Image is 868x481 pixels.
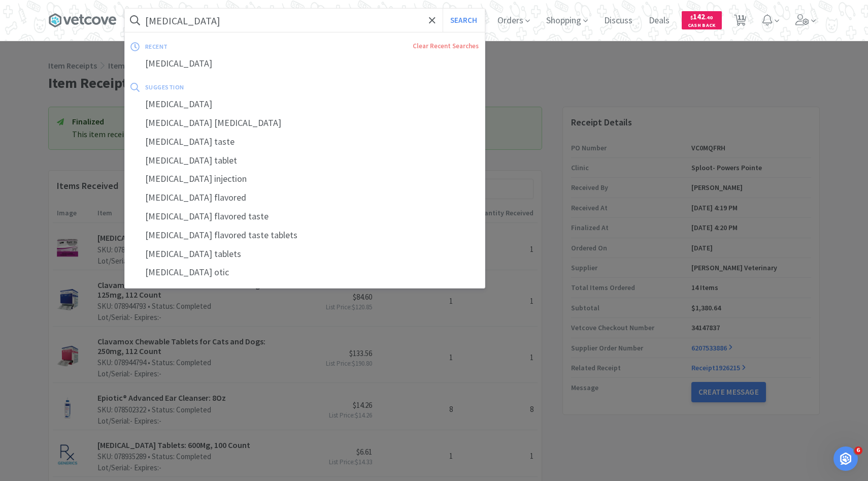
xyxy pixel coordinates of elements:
div: [MEDICAL_DATA] tablet [125,151,485,170]
span: Cash Back [688,23,716,29]
span: $ [690,14,693,21]
a: Deals [645,16,674,25]
div: [MEDICAL_DATA] injection [125,170,485,188]
span: 142 [690,12,713,21]
div: [MEDICAL_DATA] otic [125,263,485,282]
a: Clear Recent Searches [413,42,479,50]
a: $142.40Cash Back [682,7,722,34]
span: 6 [854,446,862,455]
div: [MEDICAL_DATA] flavored taste [125,207,485,226]
div: [MEDICAL_DATA] flavored [125,188,485,207]
div: [MEDICAL_DATA] [125,95,485,114]
div: recent [145,39,290,54]
input: Search by item, sku, manufacturer, ingredient, size... [125,9,485,32]
div: [MEDICAL_DATA] [MEDICAL_DATA] [125,114,485,133]
button: Search [443,9,485,32]
div: [MEDICAL_DATA] taste [125,133,485,151]
iframe: Intercom live chat [833,446,858,471]
div: [MEDICAL_DATA] [125,54,485,73]
span: . 40 [705,14,713,21]
div: [MEDICAL_DATA] tablets [125,245,485,264]
a: Discuss [600,16,637,25]
a: 11 [730,17,751,26]
div: [MEDICAL_DATA] flavored taste tablets [125,226,485,245]
div: suggestion [145,79,331,95]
